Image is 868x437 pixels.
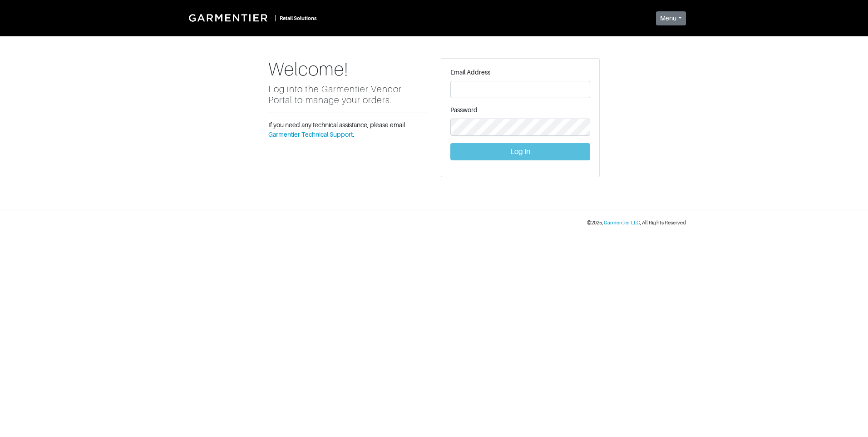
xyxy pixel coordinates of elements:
a: |Retail Solutions [182,7,321,28]
h5: Log into the Garmentier Vendor Portal to manage your orders. [268,84,427,105]
label: Password [450,105,478,115]
div: | [275,13,276,23]
small: © 2025 , , All Rights Reserved [587,220,686,225]
label: Email Address [450,68,490,77]
h1: Welcome! [268,58,427,80]
button: Log In [450,143,590,160]
p: If you need any technical assistance, please email . [268,120,427,139]
img: Garmentier [184,9,275,26]
small: Retail Solutions [280,15,317,21]
button: Menu [656,11,686,25]
a: Garmentier LLC [604,220,640,225]
a: Garmentier Technical Support [268,131,353,138]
